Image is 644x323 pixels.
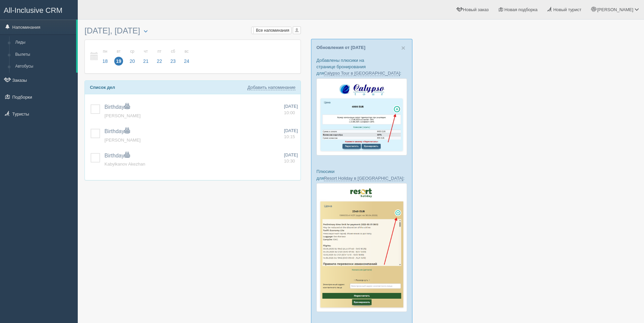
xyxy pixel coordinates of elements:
a: Вылеты [12,49,76,61]
span: 23 [169,57,177,66]
span: Новый турист [553,7,581,12]
small: ср [128,49,137,54]
a: [PERSON_NAME] [104,113,141,118]
small: пн [101,49,110,54]
a: Kabylkanov Akezhan [104,161,145,167]
a: [DATE] 10:15 [284,128,298,140]
img: resort-holiday-%D0%BF%D1%96%D0%B4%D0%B1%D1%96%D1%80%D0%BA%D0%B0-%D1%81%D1%80%D0%BC-%D0%B4%D0%BB%D... [316,183,407,312]
span: Все напоминания [256,28,289,33]
span: [DATE] [284,152,298,157]
a: Лиды [12,36,76,49]
a: Добавить напоминание [247,85,295,90]
small: чт [142,49,150,54]
span: × [401,44,405,52]
a: Birthday [104,153,130,158]
a: Birthday [104,104,130,110]
span: 18 [101,57,110,66]
small: пт [155,49,164,54]
span: 10:15 [284,134,295,139]
button: Close [401,44,405,51]
a: Автобусы [12,60,76,73]
small: вт [114,49,123,54]
span: 22 [155,57,164,66]
a: вт 19 [112,45,125,68]
span: 24 [182,57,191,66]
span: Новая подборка [504,7,538,12]
span: 20 [128,57,137,66]
span: Новый заказ [463,7,489,12]
a: Birthday [104,128,130,134]
span: [PERSON_NAME] [597,7,633,12]
span: 10:30 [284,158,295,164]
a: Обновления от [DATE] [316,45,365,50]
h3: [DATE], [DATE] [85,26,301,36]
span: [DATE] [284,104,298,109]
small: сб [169,49,177,54]
b: Список дел [90,85,115,90]
a: [PERSON_NAME] [104,138,141,143]
p: Плюсики для : [316,168,407,181]
small: вс [182,49,191,54]
img: calypso-tour-proposal-crm-for-travel-agency.jpg [316,78,407,156]
a: [DATE] 10:00 [284,103,298,116]
span: [DATE] [284,128,298,133]
span: 10:00 [284,110,295,115]
a: Resort Holiday в [GEOGRAPHIC_DATA] [324,176,403,181]
a: Calypso Tour в [GEOGRAPHIC_DATA] [324,71,400,76]
a: сб 23 [167,45,180,68]
a: пт 22 [153,45,166,68]
span: 21 [142,57,150,66]
a: пн 18 [99,45,112,68]
a: вс 24 [180,45,191,68]
p: Добавлены плюсики на странице бронирования для : [316,57,407,76]
a: All-Inclusive CRM [0,0,77,19]
span: All-Inclusive CRM [4,6,63,15]
a: [DATE] 10:30 [284,152,298,165]
a: чт 21 [140,45,152,68]
span: 19 [114,57,123,66]
a: ср 20 [126,45,139,68]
